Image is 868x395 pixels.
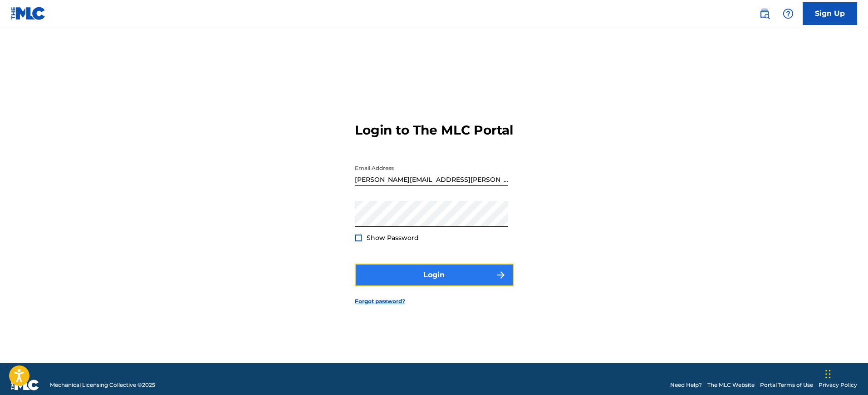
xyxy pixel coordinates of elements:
[11,380,39,390] img: logo
[355,297,405,305] a: Forgot password?
[825,360,831,388] div: Arrastrar
[670,381,702,389] a: Need Help?
[355,264,514,286] button: Login
[823,351,868,395] div: Widget de chat
[803,2,857,25] a: Sign Up
[759,8,770,19] img: search
[50,381,155,389] span: Mechanical Licensing Collective © 2025
[11,7,46,20] img: MLC Logo
[783,8,794,19] img: help
[819,381,857,389] a: Privacy Policy
[495,270,506,280] img: f7272a7cc735f4ea7f67.svg
[823,351,868,395] iframe: Chat Widget
[760,381,813,389] a: Portal Terms of Use
[355,122,513,138] h3: Login to The MLC Portal
[367,234,419,242] span: Show Password
[755,5,774,23] a: Public Search
[707,381,755,389] a: The MLC Website
[779,5,797,23] div: Help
